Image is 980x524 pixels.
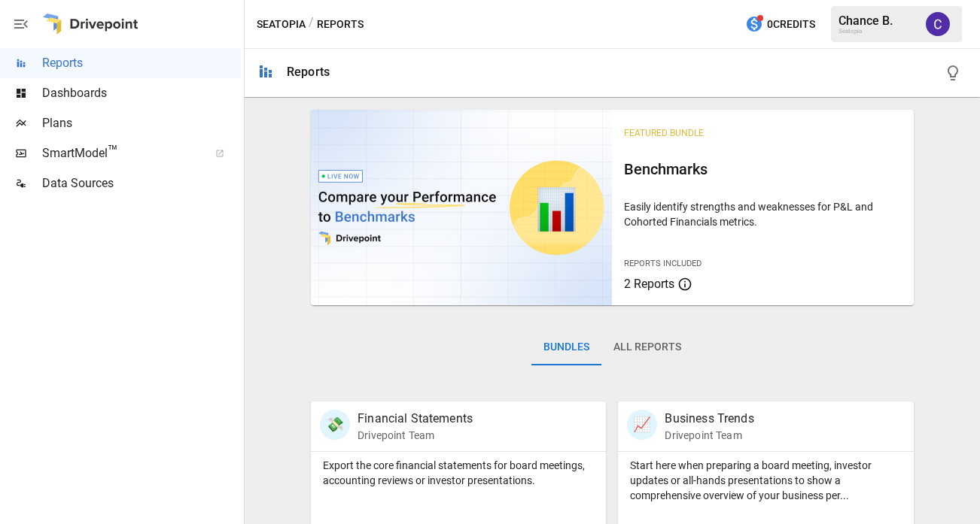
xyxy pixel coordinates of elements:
span: Reports Included [624,259,702,268]
span: Featured Bundle [624,128,704,138]
span: SmartModel [42,144,199,162]
div: 💸 [320,410,350,440]
div: 📈 [627,410,657,440]
img: video thumbnail [311,110,612,305]
span: Dashboards [42,84,241,102]
button: All Reports [601,329,693,365]
button: Seatopia [257,15,306,34]
button: Chance Barnett [917,3,959,45]
p: Export the core financial statements for board meetings, accounting reviews or investor presentat... [323,458,594,488]
div: Seatopia [838,28,917,35]
p: Drivepoint Team [665,428,753,443]
h6: Benchmarks [624,157,901,181]
p: Start here when preparing a board meeting, investor updates or all-hands presentations to show a ... [630,458,901,503]
span: 2 Reports [624,277,674,291]
span: Data Sources [42,174,241,192]
button: 0Credits [739,11,821,38]
button: Bundles [531,329,601,365]
div: / [309,15,314,34]
div: Chance B. [838,14,917,28]
p: Drivepoint Team [358,428,473,443]
span: ™ [108,142,118,161]
div: Reports [287,65,330,79]
span: Plans [42,114,241,132]
p: Financial Statements [358,410,473,428]
p: Easily identify strengths and weaknesses for P&L and Cohorted Financials metrics. [624,199,901,229]
span: Reports [42,54,241,72]
img: Chance Barnett [926,12,950,36]
span: 0 Credits [767,15,815,34]
p: Business Trends [665,410,753,428]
